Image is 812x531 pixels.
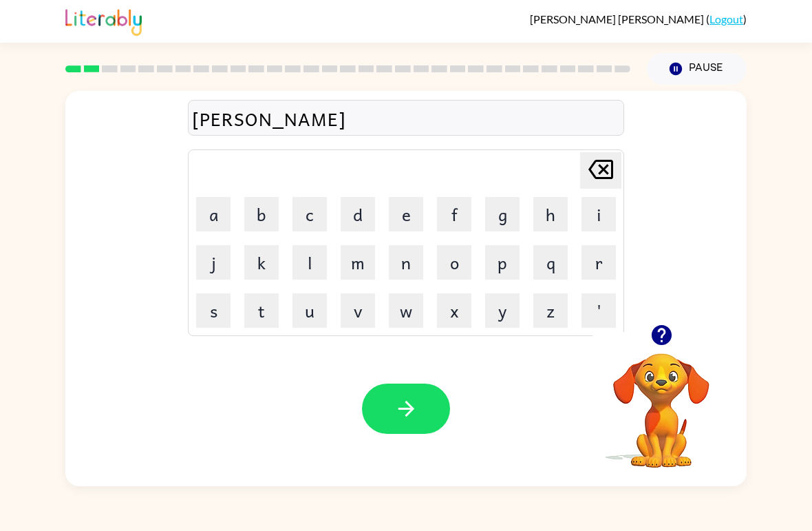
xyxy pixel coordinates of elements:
span: [PERSON_NAME] [PERSON_NAME] [530,12,706,25]
button: g [485,197,520,231]
button: z [533,293,568,328]
button: h [533,197,568,231]
button: v [341,293,375,328]
button: ' [581,293,616,328]
img: Literably [65,6,142,36]
button: a [196,197,231,231]
button: l [292,245,327,280]
button: m [341,245,375,280]
video: Your browser must support playing .mp4 files to use Literably. Please try using another browser. [592,332,730,470]
button: k [244,245,279,280]
button: q [533,245,568,280]
button: c [292,197,327,231]
div: ( ) [530,12,747,25]
button: x [437,293,471,328]
button: s [196,293,231,328]
button: o [437,245,471,280]
button: y [485,293,520,328]
button: r [581,245,616,280]
button: Pause [647,53,747,85]
button: n [389,245,423,280]
button: u [292,293,327,328]
button: i [581,197,616,231]
button: f [437,197,471,231]
button: p [485,245,520,280]
div: [PERSON_NAME] [192,104,620,133]
a: Logout [709,12,743,25]
button: t [244,293,279,328]
button: b [244,197,279,231]
button: d [341,197,375,231]
button: w [389,293,423,328]
button: j [196,245,231,280]
button: e [389,197,423,231]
